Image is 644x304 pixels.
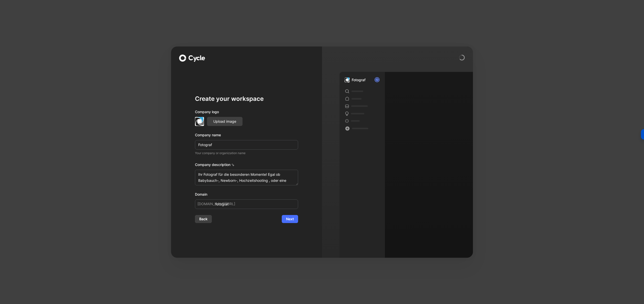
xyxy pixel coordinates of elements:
h1: Create your workspace [195,95,298,103]
span: Next [286,216,294,222]
div: Company name [195,132,298,138]
div: Domain [195,191,298,197]
div: Company description [195,162,298,170]
input: Example [195,140,298,150]
img: fotograf.de [195,117,204,126]
span: Back [199,216,208,222]
p: Your company or organization name [195,151,298,156]
div: Fotograf [352,77,366,83]
button: Next [282,215,298,223]
button: Upload image [207,117,243,126]
span: Upload image [213,118,236,124]
img: fotograf.de [345,77,350,82]
div: Company logo [195,109,298,117]
span: [DOMAIN_NAME][URL] [197,201,235,207]
button: Back [195,215,212,223]
div: Z [375,78,379,82]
